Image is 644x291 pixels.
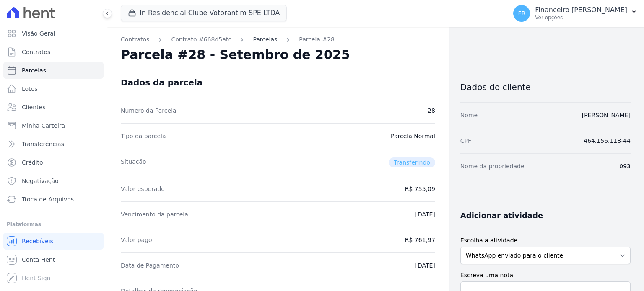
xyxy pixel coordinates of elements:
[460,162,525,170] dt: Nome da propriedade
[121,185,165,193] dt: Valor esperado
[22,48,50,56] span: Contratos
[22,29,55,38] span: Visão Geral
[428,106,435,115] dd: 28
[22,121,65,130] span: Minha Carteira
[389,157,435,167] span: Transferindo
[121,35,435,44] nav: Breadcrumb
[7,219,100,229] div: Plataformas
[22,237,53,245] span: Recebíveis
[405,236,435,244] dd: R$ 761,97
[121,77,203,88] div: Dados da parcela
[22,140,64,148] span: Transferências
[121,132,166,140] dt: Tipo da parcela
[22,66,46,75] span: Parcelas
[22,103,45,111] span: Clientes
[299,35,335,44] a: Parcela #28
[121,157,146,167] dt: Situação
[22,177,59,185] span: Negativação
[121,236,152,244] dt: Valor pago
[3,25,104,42] a: Visão Geral
[22,255,55,264] span: Conta Hent
[121,261,179,270] dt: Data de Pagamento
[3,62,104,79] a: Parcelas
[3,173,104,189] a: Negativação
[22,85,38,93] span: Lotes
[3,80,104,97] a: Lotes
[121,47,350,62] h2: Parcela #28 - Setembro de 2025
[121,5,287,21] button: In Residencial Clube Votorantim SPE LTDA
[391,132,435,140] dd: Parcela Normal
[171,35,231,44] a: Contrato #668d5afc
[3,191,104,208] a: Troca de Arquivos
[415,261,435,270] dd: [DATE]
[22,158,43,167] span: Crédito
[460,111,478,119] dt: Nome
[253,35,277,44] a: Parcelas
[460,211,543,221] h3: Adicionar atividade
[619,162,631,170] dd: 093
[460,236,631,245] label: Escolha a atividade
[518,10,525,16] span: FB
[460,271,631,280] label: Escreva uma nota
[3,233,104,250] a: Recebíveis
[3,154,104,171] a: Crédito
[3,44,104,60] a: Contratos
[3,99,104,116] a: Clientes
[3,136,104,152] a: Transferências
[405,185,435,193] dd: R$ 755,09
[121,35,149,44] a: Contratos
[584,136,631,145] dd: 464.156.118-44
[460,82,631,92] h3: Dados do cliente
[582,112,631,118] a: [PERSON_NAME]
[506,2,644,25] button: FB Financeiro [PERSON_NAME] Ver opções
[535,14,627,21] p: Ver opções
[535,6,627,14] p: Financeiro [PERSON_NAME]
[3,117,104,134] a: Minha Carteira
[3,251,104,268] a: Conta Hent
[460,136,471,145] dt: CPF
[22,195,74,203] span: Troca de Arquivos
[121,106,177,115] dt: Número da Parcela
[121,210,188,219] dt: Vencimento da parcela
[415,210,435,219] dd: [DATE]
